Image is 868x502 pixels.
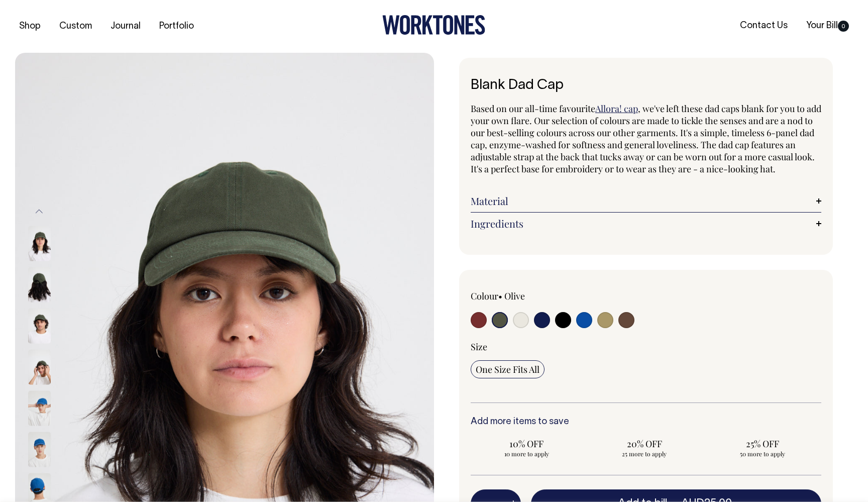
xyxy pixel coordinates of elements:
[711,438,813,450] span: 25% OFF
[802,18,853,34] a: Your Bill0
[706,435,818,461] input: 25% OFF 50 more to apply
[55,18,96,35] a: Custom
[589,435,701,461] input: 20% OFF 25 more to apply
[594,450,696,458] span: 25 more to apply
[106,18,145,35] a: Journal
[28,349,51,384] img: olive
[476,363,539,375] span: One Size Fits All
[595,103,638,115] a: Allora! cap
[838,21,849,32] span: 0
[476,450,578,458] span: 10 more to apply
[504,290,525,302] label: Olive
[28,267,51,302] img: olive
[28,308,51,343] img: olive
[736,18,792,34] a: Contact Us
[471,341,821,353] div: Size
[15,18,45,35] a: Shop
[28,226,51,261] img: olive
[28,432,51,467] img: worker-blue
[471,218,821,230] a: Ingredients
[28,390,51,426] img: worker-blue
[594,438,696,450] span: 20% OFF
[476,438,578,450] span: 10% OFF
[471,435,583,461] input: 10% OFF 10 more to apply
[471,360,545,378] input: One Size Fits All
[471,78,821,93] h1: Blank Dad Cap
[471,103,821,175] span: , we've left these dad caps blank for you to add your own flare. Our selection of colours are mad...
[471,290,611,302] div: Colour
[471,195,821,207] a: Material
[155,18,198,35] a: Portfolio
[471,103,595,115] span: Based on our all-time favourite
[471,417,821,427] h6: Add more items to save
[498,290,502,302] span: •
[711,450,813,458] span: 50 more to apply
[32,200,47,223] button: Previous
